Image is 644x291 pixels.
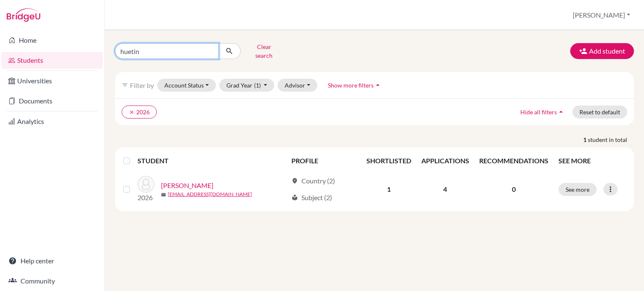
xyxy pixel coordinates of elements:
th: STUDENT [138,151,286,171]
div: Subject (2) [291,193,332,203]
a: Help center [2,252,103,269]
button: Show more filtersarrow_drop_up [321,79,389,92]
a: Home [2,32,103,49]
a: Community [2,273,103,289]
button: See more [558,183,597,196]
span: student in total [588,135,634,144]
a: [PERSON_NAME] [161,180,213,191]
img: Bridge-U [7,8,40,22]
button: Reset to default [572,106,627,118]
th: APPLICATIONS [416,151,474,171]
span: mail [161,192,166,197]
span: Hide all filters [520,108,557,116]
a: Analytics [2,113,103,130]
button: Account Status [157,79,216,92]
a: Documents [2,93,103,109]
input: Find student by name... [115,43,219,59]
div: Country (2) [291,176,335,186]
i: clear [129,109,135,115]
strong: 1 [583,135,588,144]
p: 0 [479,184,548,194]
span: Show more filters [328,82,374,89]
i: arrow_drop_up [374,81,382,89]
button: Grad Year(1) [219,79,275,92]
button: clear2026 [122,106,157,118]
a: Students [2,52,103,69]
button: Clear search [241,40,287,62]
button: Add student [570,43,634,59]
th: SEE MORE [553,151,631,171]
button: [PERSON_NAME] [569,7,634,23]
button: Hide all filtersarrow_drop_up [513,106,572,118]
td: 1 [361,171,416,208]
img: Hueting, Adriaan [138,176,154,193]
p: 2026 [138,193,154,203]
button: Advisor [278,79,317,92]
span: (1) [254,82,261,89]
a: [EMAIL_ADDRESS][DOMAIN_NAME] [168,191,252,198]
span: Filter by [130,81,154,89]
span: location_on [291,178,298,184]
th: PROFILE [286,151,361,171]
a: Universities [2,72,103,89]
span: local_library [291,194,298,201]
th: SHORTLISTED [361,151,416,171]
td: 4 [416,171,474,208]
i: filter_list [122,82,128,88]
i: arrow_drop_up [557,108,565,116]
th: RECOMMENDATIONS [474,151,553,171]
